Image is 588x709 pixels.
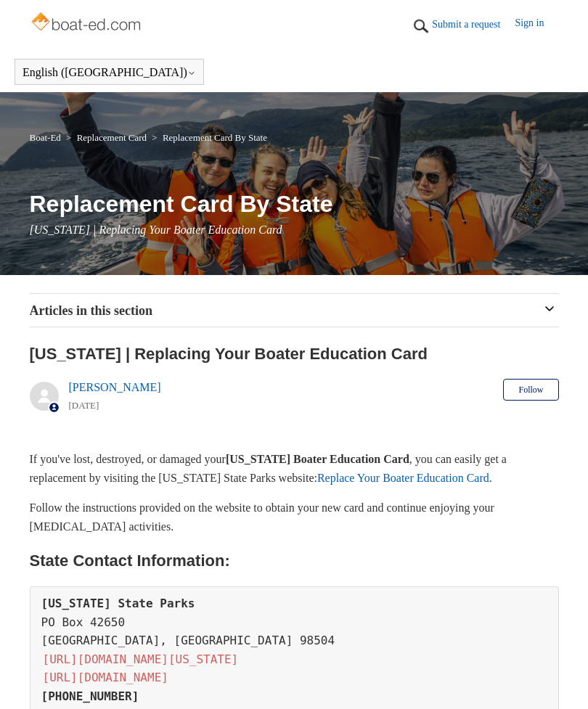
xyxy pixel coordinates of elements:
li: Replacement Card By State [149,132,267,143]
h2: Washington | Replacing Your Boater Education Card [30,342,559,366]
a: [URL][DOMAIN_NAME] [41,669,170,686]
h1: Replacement Card By State [30,187,559,221]
li: Replacement Card [63,132,149,143]
a: Replacement Card [77,132,147,143]
strong: [US_STATE] Boater Education Card [226,453,409,465]
strong: [PHONE_NUMBER] [41,689,139,703]
div: Chat Support [494,660,578,698]
span: Articles in this section [30,303,152,318]
span: [US_STATE] | Replacing Your Boater Education Card [30,224,282,236]
img: Boat-Ed Help Center home page [30,9,145,38]
a: Replace Your Boater Education Card [317,472,489,484]
a: Submit a request [432,17,515,32]
time: 05/22/2024, 12:15 [69,400,99,411]
p: Follow the instructions provided on the website to obtain your new card and continue enjoying you... [30,499,559,536]
a: [PERSON_NAME] [69,381,161,393]
a: Sign in [515,15,558,37]
a: [URL][DOMAIN_NAME][US_STATE] [41,651,240,668]
a: Replacement Card By State [163,132,267,143]
strong: [US_STATE] State Parks [41,597,195,610]
button: English ([GEOGRAPHIC_DATA]) [23,66,196,79]
a: Boat-Ed [30,132,61,143]
h2: State Contact Information: [30,548,559,573]
li: Boat-Ed [30,132,64,143]
button: Follow Article [503,379,558,401]
p: If you've lost, destroyed, or damaged your , you can easily get a replacement by visiting the [US... [30,450,559,487]
img: 01HZPCYTXV3JW8MJV9VD7EMK0H [410,15,432,37]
